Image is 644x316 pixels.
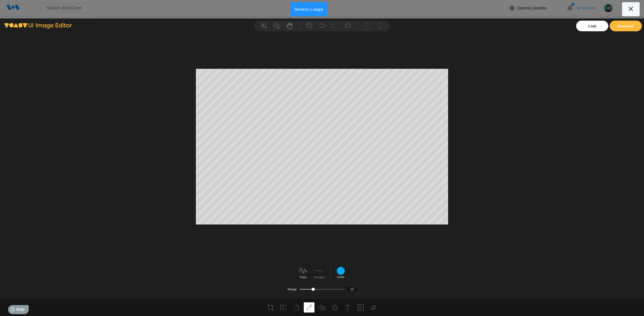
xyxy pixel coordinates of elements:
label: Color [337,275,345,279]
div: Color [336,266,345,279]
button: Terminar y cargar [290,2,328,16]
div: Load [576,21,608,31]
img: tui-image-editor-bi.png [5,23,72,29]
label: Free [300,276,306,279]
label: Range [288,288,297,291]
button: Download [610,21,642,31]
label: Straight [314,276,324,279]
